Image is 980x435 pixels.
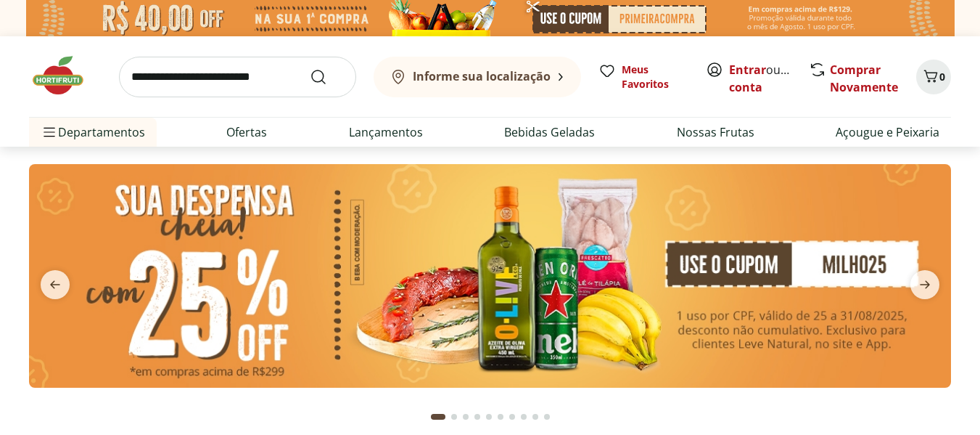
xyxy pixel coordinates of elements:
[119,57,356,97] input: search
[41,115,58,150] button: Menu
[504,123,595,141] a: Bebidas Geladas
[836,123,939,141] a: Açougue e Peixaria
[518,399,530,434] button: Go to page 8 from fs-carousel
[374,57,581,97] button: Informe sua localização
[530,399,541,434] button: Go to page 9 from fs-carousel
[460,399,472,434] button: Go to page 3 from fs-carousel
[29,270,81,299] button: previous
[483,399,495,434] button: Go to page 5 from fs-carousel
[310,68,345,86] button: Submit Search
[622,62,688,92] span: Meus Favoritos
[448,399,460,434] button: Go to page 2 from fs-carousel
[939,70,945,84] span: 0
[598,62,688,92] a: Meus Favoritos
[413,68,551,84] b: Informe sua localização
[472,399,483,434] button: Go to page 4 from fs-carousel
[916,60,951,94] button: Carrinho
[899,270,951,299] button: next
[349,123,423,141] a: Lançamentos
[41,115,145,150] span: Departamentos
[495,399,506,434] button: Go to page 6 from fs-carousel
[830,62,898,95] a: Comprar Novamente
[729,62,766,78] a: Entrar
[506,399,518,434] button: Go to page 7 from fs-carousel
[29,164,951,388] img: cupom
[677,123,754,141] a: Nossas Frutas
[428,399,448,434] button: Current page from fs-carousel
[729,62,809,95] a: Criar conta
[729,61,794,96] span: ou
[226,123,267,141] a: Ofertas
[29,54,102,97] img: Hortifruti
[541,399,553,434] button: Go to page 10 from fs-carousel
